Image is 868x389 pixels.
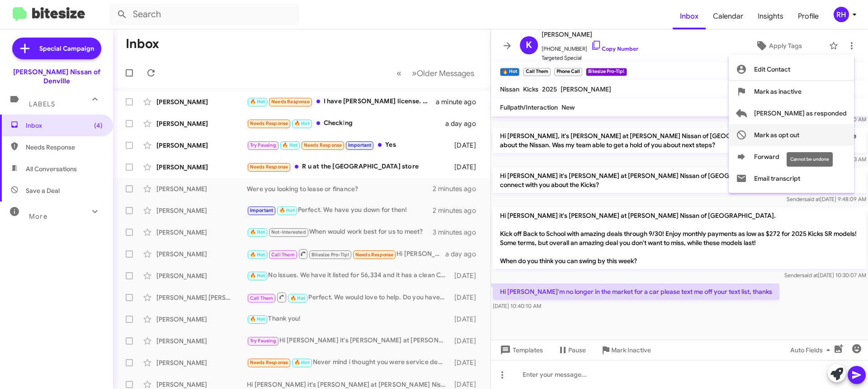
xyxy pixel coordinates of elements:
span: Edit Contact [754,58,790,80]
span: Mark as inactive [754,81,802,102]
div: Cannot be undone [787,152,833,167]
button: Email transcript [729,168,854,189]
button: Forward [729,146,854,168]
span: Mark as opt out [754,124,799,146]
span: [PERSON_NAME] as responded [754,102,847,124]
